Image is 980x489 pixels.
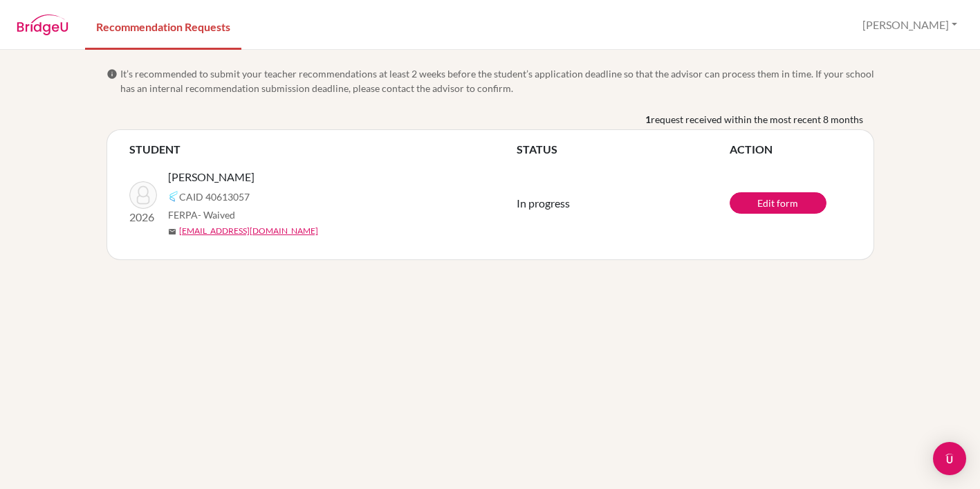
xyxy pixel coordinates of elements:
[129,181,157,209] img: Vidal, Ella
[645,112,651,127] b: 1
[198,209,235,221] span: - Waived
[17,15,68,35] img: BridgeU logo
[179,225,318,237] a: [EMAIL_ADDRESS][DOMAIN_NAME]
[85,2,241,50] a: Recommendation Requests
[933,442,966,475] div: Open Intercom Messenger
[517,196,570,210] span: In progress
[168,169,255,185] span: [PERSON_NAME]
[107,68,118,80] span: info
[129,209,157,225] p: 2026
[651,112,863,127] span: request received within the most recent 8 months
[168,207,235,222] span: FERPA
[120,66,874,95] span: It’s recommended to submit your teacher recommendations at least 2 weeks before the student’s app...
[129,141,517,158] th: STUDENT
[179,190,250,204] span: CAID 40613057
[856,12,963,38] button: [PERSON_NAME]
[730,141,851,158] th: ACTION
[517,141,730,158] th: STATUS
[168,228,176,236] span: mail
[168,191,179,202] img: Common App logo
[730,192,826,214] a: Edit form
